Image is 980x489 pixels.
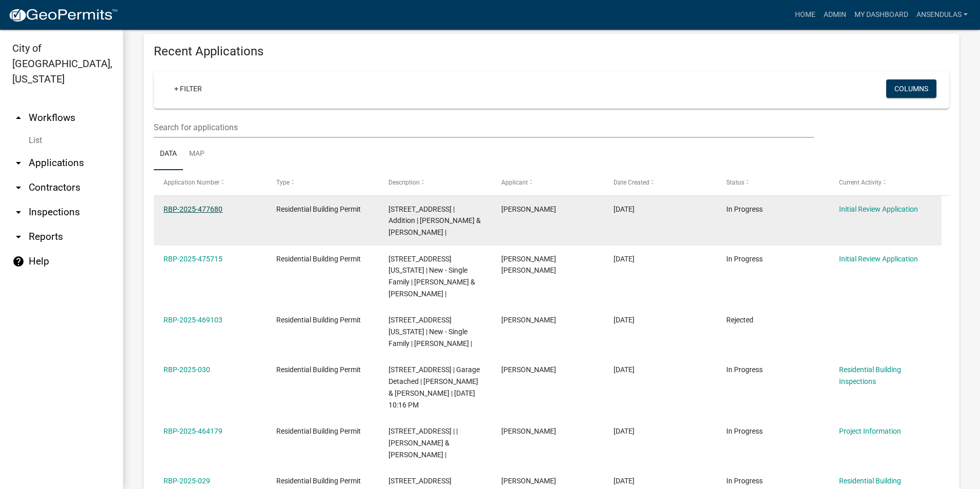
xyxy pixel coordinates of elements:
[276,255,361,263] span: Residential Building Permit
[154,44,949,59] h4: Recent Applications
[12,181,25,194] i: arrow_drop_down
[829,170,942,195] datatable-header-cell: Current Activity
[389,179,420,186] span: Description
[166,79,210,98] a: + Filter
[276,205,361,213] span: Residential Building Permit
[12,206,25,218] i: arrow_drop_down
[614,179,649,186] span: Date Created
[12,255,25,268] i: help
[379,170,492,195] datatable-header-cell: Description
[726,205,763,213] span: In Progress
[886,79,936,98] button: Columns
[614,316,635,324] span: 08/25/2025
[850,5,912,25] a: My Dashboard
[726,179,744,186] span: Status
[389,427,458,459] span: 608 FRONT ST S | | JUSTIN & RENEE DEZEEUW |
[839,427,901,435] a: Project Information
[267,170,379,195] datatable-header-cell: Type
[839,179,882,186] span: Current Activity
[912,5,972,25] a: ansendulas
[726,316,753,324] span: Rejected
[717,170,829,195] datatable-header-cell: Status
[820,5,850,25] a: Admin
[839,255,918,263] a: Initial Review Application
[604,170,717,195] datatable-header-cell: Date Created
[726,477,763,485] span: In Progress
[154,117,814,138] input: Search for applications
[164,477,210,485] a: RBP-2025-029
[839,205,918,213] a: Initial Review Application
[276,316,361,324] span: Residential Building Permit
[164,255,222,263] a: RBP-2025-475715
[389,365,480,409] span: 608 FRONT ST S | Garage Detached | JUSTIN & RENEE DEZEEUW | 08/20/2025 10:16 PM
[501,365,556,374] span: Matt Heil
[276,427,361,435] span: Residential Building Permit
[614,427,635,435] span: 08/14/2025
[614,255,635,263] span: 09/09/2025
[501,255,556,275] span: Jonathan Mark Schaefer
[791,5,820,25] a: Home
[389,316,472,348] span: 824 MINNESOTA ST N | New - Single Family | DAVID BOYLE |
[276,365,361,374] span: Residential Building Permit
[501,477,556,485] span: Lucas Pehling
[12,231,25,243] i: arrow_drop_down
[501,205,556,213] span: Brian Schwab
[389,255,475,298] span: 511 WASHINGTON ST S | New - Single Family | JONATHAN & CARRIE SCHAEFER |
[501,179,528,186] span: Applicant
[164,316,222,324] a: RBP-2025-469103
[164,179,219,186] span: Application Number
[389,205,481,237] span: 721 23RD ST N | Addition | KRISTOFFER & ASHLEY KUSCHEL |
[726,427,763,435] span: In Progress
[492,170,604,195] datatable-header-cell: Applicant
[154,170,267,195] datatable-header-cell: Application Number
[501,316,556,324] span: SCOTT DOUGHMAN
[614,365,635,374] span: 08/15/2025
[12,157,25,169] i: arrow_drop_down
[726,255,763,263] span: In Progress
[276,477,361,485] span: Residential Building Permit
[839,365,901,385] a: Residential Building Inspections
[726,365,763,374] span: In Progress
[154,138,183,171] a: Data
[164,427,222,435] a: RBP-2025-464179
[183,138,211,171] a: Map
[614,205,635,213] span: 09/12/2025
[614,477,635,485] span: 08/13/2025
[501,427,556,435] span: Matt Heil
[164,365,210,374] a: RBP-2025-030
[164,205,222,213] a: RBP-2025-477680
[12,112,25,124] i: arrow_drop_up
[276,179,290,186] span: Type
